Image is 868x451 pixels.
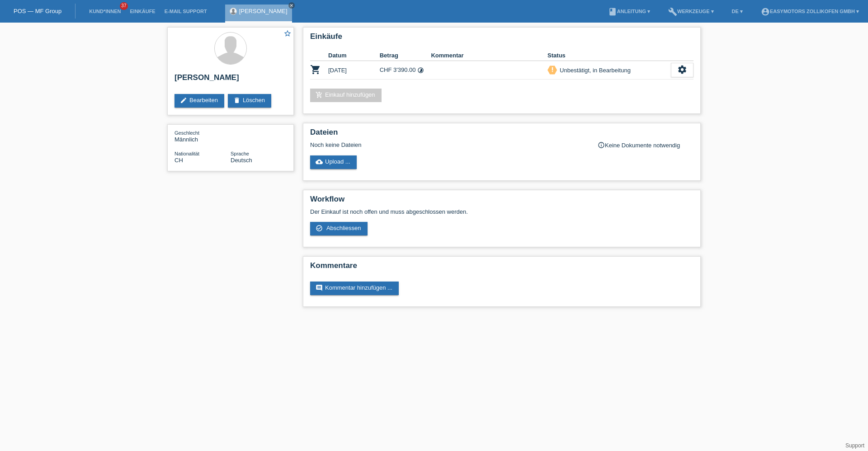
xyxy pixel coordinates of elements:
[125,9,160,14] a: Einkäufe
[310,64,321,75] i: POSP00027043
[310,261,693,275] h2: Kommentare
[85,9,125,14] a: Kund*innen
[598,141,605,149] i: info_outline
[310,89,382,102] a: add_shopping_cartEinkauf hinzufügen
[310,195,693,208] h2: Workflow
[283,29,292,38] i: star_border
[310,155,357,169] a: cloud_uploadUpload ...
[310,282,399,295] a: commentKommentar hinzufügen ...
[756,9,863,14] a: account_circleEasymotors Zollikofen GmbH ▾
[549,66,556,73] i: priority_high
[310,128,693,141] h2: Dateien
[326,225,361,231] span: Abschliessen
[316,284,323,291] i: comment
[727,9,747,14] a: DE ▾
[310,141,586,148] div: Noch keine Dateien
[14,8,61,14] a: POS — MF Group
[175,151,199,156] span: Nationalität
[283,29,292,39] a: star_border
[380,50,431,61] th: Betrag
[316,158,323,165] i: cloud_upload
[120,2,128,10] span: 37
[175,129,231,143] div: Männlich
[664,9,718,14] a: buildWerkzeuge ▾
[310,208,693,215] p: Der Einkauf ist noch offen und muss abgeschlossen werden.
[316,225,323,232] i: check_circle_outline
[180,97,187,104] i: edit
[175,73,287,87] h2: [PERSON_NAME]
[328,61,380,80] td: [DATE]
[761,7,770,16] i: account_circle
[231,157,252,164] span: Deutsch
[288,2,295,9] a: close
[845,442,864,449] a: Support
[310,222,368,235] a: check_circle_outline Abschliessen
[316,91,323,99] i: add_shopping_cart
[557,66,631,75] div: Unbestätigt, in Bearbeitung
[380,61,431,80] td: CHF 3'390.00
[608,7,617,16] i: book
[310,32,693,46] h2: Einkäufe
[417,67,424,74] i: Fixe Raten (48 Raten)
[598,141,693,149] div: Keine Dokumente notwendig
[668,7,677,16] i: build
[175,157,183,164] span: Schweiz
[231,151,249,156] span: Sprache
[328,50,380,61] th: Datum
[175,130,199,136] span: Geschlecht
[604,9,655,14] a: bookAnleitung ▾
[233,97,241,104] i: delete
[547,50,671,61] th: Status
[431,50,547,61] th: Kommentar
[175,94,224,108] a: editBearbeiten
[289,3,294,8] i: close
[228,94,271,108] a: deleteLöschen
[677,65,687,75] i: settings
[160,9,212,14] a: E-Mail Support
[239,8,288,14] a: [PERSON_NAME]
